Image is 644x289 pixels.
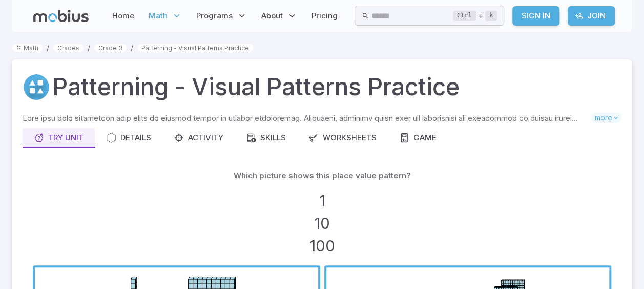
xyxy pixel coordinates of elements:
[137,44,253,52] a: Patterning - Visual Patterns Practice
[12,44,43,52] a: Math
[399,132,437,143] div: Game
[309,235,335,257] h3: 100
[23,113,591,124] p: Lore ipsu dolo sitametcon adip elits do eiusmod tempor in utlabor etdoloremag. Aliquaeni, adminim...
[52,70,460,105] h1: Patterning - Visual Patterns Practice
[12,42,632,53] nav: breadcrumb
[196,10,233,22] span: Programs
[23,73,50,101] a: Visual Patterning
[131,42,133,53] li: /
[234,170,411,181] p: Which picture shows this place value pattern?
[568,6,615,26] a: Join
[106,132,151,143] div: Details
[314,212,330,235] h3: 10
[453,10,497,22] div: +
[485,11,497,21] kbd: k
[319,190,325,212] h3: 1
[88,42,90,53] li: /
[174,132,223,143] div: Activity
[53,44,84,52] a: Grades
[453,11,476,21] kbd: Ctrl
[34,132,84,143] div: Try Unit
[94,44,127,52] a: Grade 3
[308,132,377,143] div: Worksheets
[246,132,286,143] div: Skills
[109,4,137,28] a: Home
[47,42,49,53] li: /
[149,10,168,22] span: Math
[512,6,559,26] a: Sign In
[308,4,341,28] a: Pricing
[261,10,283,22] span: About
